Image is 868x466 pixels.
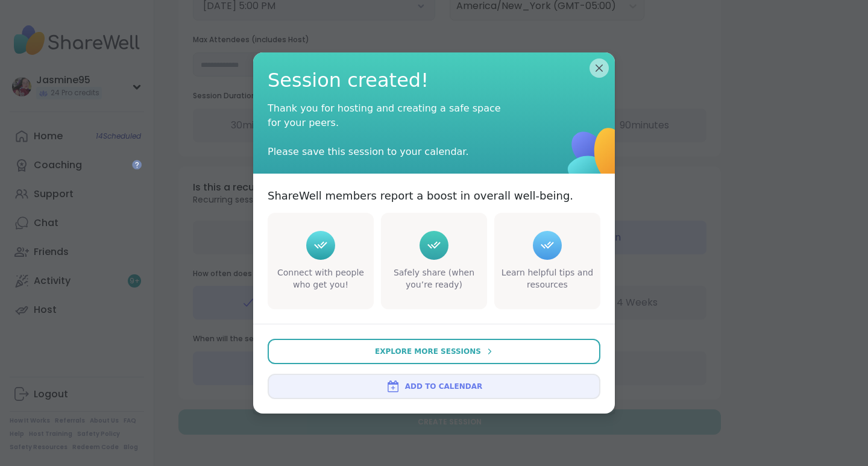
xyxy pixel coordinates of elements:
img: ShareWell Logomark [534,94,661,221]
div: Safely share (when you’re ready) [383,267,485,291]
button: Add to Calendar [268,374,600,399]
iframe: Spotlight [132,160,142,169]
div: Learn helpful tips and resources [497,267,598,291]
div: Thank you for hosting and creating a safe space for your peers. Please save this session to your ... [268,101,509,159]
div: Connect with people who get you! [270,267,371,291]
button: Explore More Sessions [268,339,600,364]
span: Add to Calendar [405,381,482,392]
span: Explore More Sessions [375,346,481,357]
span: Session created! [268,67,600,94]
img: ShareWell Logomark [386,379,400,394]
p: ShareWell members report a boost in overall well-being. [268,188,573,203]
